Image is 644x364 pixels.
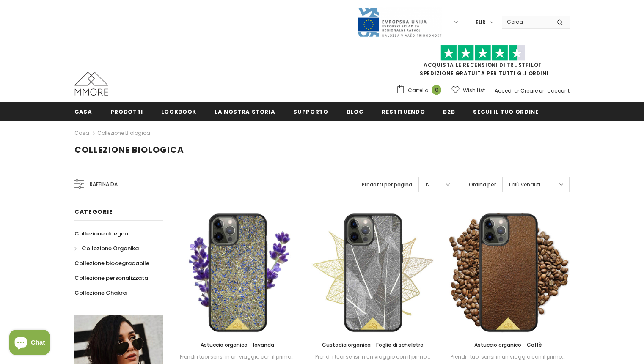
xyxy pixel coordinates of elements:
a: Collezione Chakra [74,285,127,300]
span: Blog [347,108,364,116]
a: Astuccio organico - Caffè [447,340,570,350]
span: Custodia organica - Foglie di scheletro [322,341,424,348]
span: Categorie [74,208,113,216]
span: Collezione biodegradabile [74,259,149,267]
a: Blog [347,102,364,121]
span: Carrello [408,86,428,95]
a: Astuccio organico - lavanda [176,340,299,350]
span: Restituendo [382,108,425,116]
div: Prendi i tuoi sensi in un viaggio con il primo... [447,352,570,361]
span: Collezione biologica [74,144,184,156]
span: Collezione personalizzata [74,274,148,282]
img: Casi MMORE [74,72,108,96]
a: Javni Razpis [357,18,442,25]
span: Astuccio organico - Caffè [474,341,542,348]
a: Collezione personalizzata [74,271,148,285]
a: Collezione biodegradabile [74,256,149,271]
a: supporto [293,102,328,121]
span: B2B [443,108,455,116]
span: Raffina da [90,180,118,189]
a: Acquista le recensioni di TrustPilot [424,61,542,68]
a: Collezione biologica [97,129,150,137]
img: Javni Razpis [357,7,442,38]
a: Casa [74,128,89,138]
a: Custodia organica - Foglie di scheletro [311,340,434,350]
span: Segui il tuo ordine [473,108,538,116]
span: Collezione di legno [74,230,128,238]
inbox-online-store-chat: Shopify online store chat [7,330,52,357]
a: Accedi [495,87,513,94]
span: EUR [476,18,486,27]
a: Collezione Organika [74,241,139,256]
span: 12 [425,181,430,189]
span: Wish List [463,86,485,95]
a: Prodotti [110,102,143,121]
span: Lookbook [161,108,196,116]
span: 0 [432,85,441,95]
a: Segui il tuo ordine [473,102,538,121]
span: Collezione Chakra [74,289,127,297]
span: or [514,87,519,94]
a: Wish List [451,83,485,98]
span: Astuccio organico - lavanda [201,341,274,348]
a: La nostra storia [215,102,275,121]
a: Collezione di legno [74,226,128,241]
a: Carrello 0 [396,84,446,97]
span: Prodotti [110,108,143,116]
span: I più venduti [509,181,540,189]
label: Prodotti per pagina [362,181,412,189]
a: Lookbook [161,102,196,121]
a: Creare un account [520,87,570,94]
span: Casa [74,108,92,116]
a: Casa [74,102,92,121]
span: supporto [293,108,328,116]
span: La nostra storia [215,108,275,116]
div: Prendi i tuoi sensi in un viaggio con il primo... [311,352,434,361]
a: B2B [443,102,455,121]
span: Collezione Organika [82,244,139,252]
label: Ordina per [469,181,496,189]
a: Restituendo [382,102,425,121]
input: Search Site [502,16,550,28]
img: Fidati di Pilot Stars [440,45,525,61]
div: Prendi i tuoi sensi in un viaggio con il primo... [176,352,299,361]
span: SPEDIZIONE GRATUITA PER TUTTI GLI ORDINI [396,49,570,77]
